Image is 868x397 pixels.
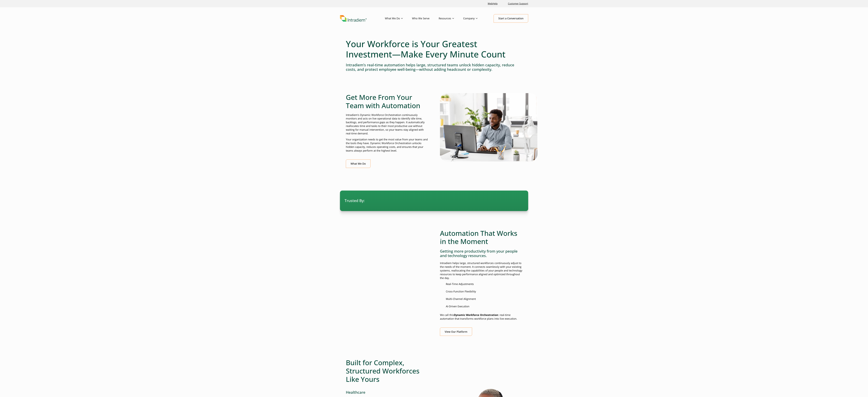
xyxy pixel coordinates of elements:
li: Multi-Channel Alignment [440,297,522,301]
img: Contact Center Automation Accor Logo [408,199,427,203]
img: Virgin Media logo. [507,195,527,207]
h1: Your Workforce is Your Greatest Investment—Make Every Minute Count [346,39,522,59]
a: Link opens in a new window [487,1,499,7]
a: Company [463,14,487,23]
img: Contact Center Automation MetLife Logo [474,199,494,203]
li: AI-Driven Execution [440,305,522,309]
img: Man typing on computer with real-time automation [440,93,537,161]
a: Who We Serve [412,14,439,23]
a: Start a Conversation [494,14,528,23]
a: What We Do [346,159,371,168]
strong: Dynamic Workforce Orchestration [454,313,498,317]
li: Cross-Function Flexibility [440,290,522,294]
p: Your organization needs to get the most value from your teams and the tools they have. Dynamic Wo... [346,138,428,153]
h2: Get More From Your Team with Automation [346,93,428,110]
a: Customer Support [507,1,529,7]
h4: Getting more productivity from your people and technology resources. [440,249,522,258]
p: We call this : real-time automation that transforms workforce plans into live execution. [440,313,522,321]
a: What We Do [385,14,412,23]
img: Under pressure [331,229,428,307]
li: Real-Time Adjustments [440,282,522,286]
h2: Built for Complex, Structured Workforces Like Yours [346,358,434,383]
p: Intradiem helps large, structured workforces continuously adjust to the needs of the moment. It c... [440,261,522,280]
span: Trusted By: [345,198,365,203]
h3: Healthcare [346,390,434,395]
h2: Automation That Works in the Moment [440,229,522,246]
a: Resources [439,14,463,23]
a: Link to homepage of Intradiem [340,15,385,22]
img: Intradiem [340,15,367,22]
a: View Our Platform [440,328,472,336]
h4: Intradiem’s real-time automation helps large, structured teams unlock hidden capacity, reduce cos... [346,63,522,72]
p: Intradiem’s Dynamic Workforce Orchestration continuously monitors and acts on live operational da... [346,113,428,135]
